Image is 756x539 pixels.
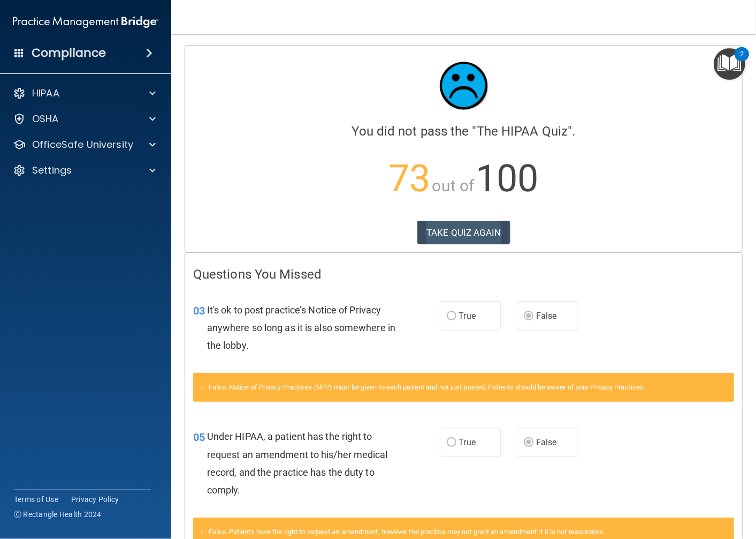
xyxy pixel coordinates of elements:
h4: Questions You Missed [193,267,734,281]
h4: You did not pass the " ". [193,124,734,138]
span: Under HIPAA, a patient has the right to request an amendment to his/her medical record, and the p... [207,431,388,496]
span: Ⓒ Rectangle Health 2024 [14,509,102,520]
span: True [459,311,476,321]
a: Privacy Policy [71,494,119,505]
a: Terms of Use [14,494,58,505]
a: OfficeSafe University [13,138,156,151]
span: The HIPAA Quiz [477,124,568,139]
input: False [524,312,533,320]
span: It's ok to post practice’s Notice of Privacy anywhere so long as it is also somewhere in the lobby. [207,304,395,351]
span: False. Patients have the right to request an amendment, however the practice may not grant an ame... [209,528,605,536]
p: OSHA [32,113,59,125]
button: TAKE QUIZ AGAIN [417,221,510,244]
a: OSHA [13,113,156,125]
span: 73 [388,156,430,200]
p: HIPAA [32,87,59,100]
span: 100 [476,156,538,200]
a: Settings [13,164,156,177]
span: False [536,437,557,447]
span: 05 [193,431,205,444]
input: True [447,312,456,320]
span: False. Notice of Privacy Practices (NPP) must be given to each patient and not just posted. Patie... [209,383,645,391]
h4: Compliance [32,46,106,61]
button: Open Resource Center, 2 new notifications [714,48,745,80]
a: HIPAA [13,87,156,100]
span: False [536,311,557,321]
span: True [459,437,476,447]
img: PMB logo [13,11,158,33]
span: 03 [193,304,205,317]
div: 2 [740,54,744,68]
span: out of [432,176,475,195]
img: sad_face.ecc698e2.jpg [432,54,496,118]
input: False [524,439,533,447]
input: True [447,439,456,447]
p: OfficeSafe University [32,138,133,151]
p: Settings [32,164,72,177]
